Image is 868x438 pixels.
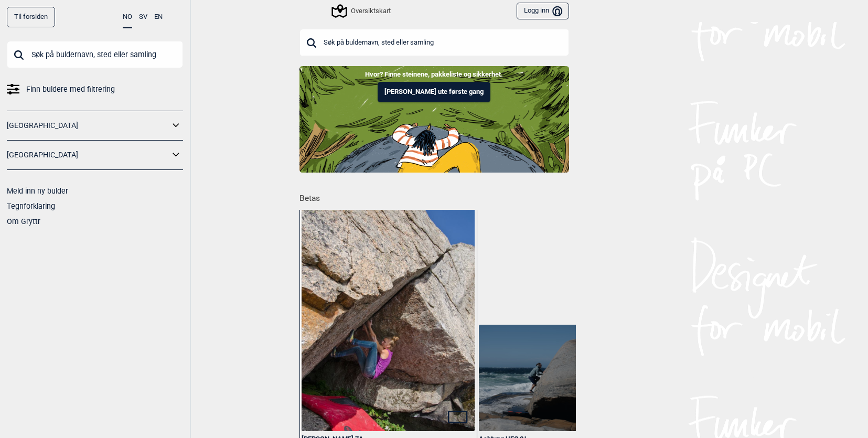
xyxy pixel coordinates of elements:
[299,186,576,205] h1: Betas
[154,7,163,27] button: EN
[139,7,147,27] button: SV
[7,82,183,97] a: Finn buldere med filtrering
[299,66,569,172] img: Indoor to outdoor
[333,5,391,17] div: Oversiktskart
[378,82,490,102] button: [PERSON_NAME] ute første gang
[7,147,169,163] a: [GEOGRAPHIC_DATA]
[8,69,860,80] p: Hvor? Finne steinene, pakkeliste og sikkerhet.
[7,7,55,27] a: Til forsiden
[7,202,55,210] a: Tegnforklaring
[299,29,569,56] input: Søk på buldernavn, sted eller samling
[7,217,40,226] a: Om Gryttr
[479,325,651,431] img: Jan pa Achtung UFO
[7,118,169,133] a: [GEOGRAPHIC_DATA]
[123,7,132,28] button: NO
[7,41,183,68] input: Søk på buldernavn, sted eller samling
[7,187,68,195] a: Meld inn ny bulder
[26,82,115,97] span: Finn buldere med filtrering
[517,3,569,20] button: Logg inn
